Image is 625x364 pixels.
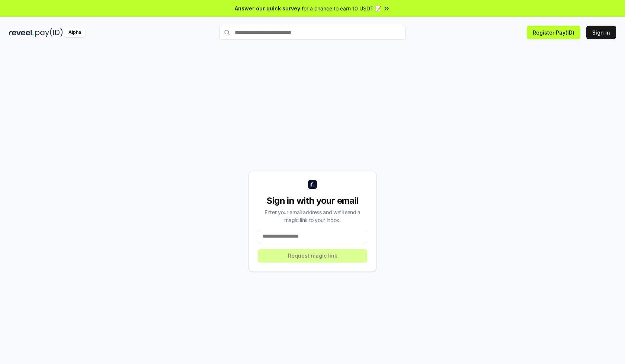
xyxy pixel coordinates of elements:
div: Sign in with your email [258,195,367,207]
span: Answer our quick survey [235,4,300,12]
button: Register Pay(ID) [527,26,580,39]
div: Alpha [64,28,85,37]
span: for a chance to earn 10 USDT 📝 [302,4,381,12]
img: pay_id [35,28,63,37]
img: reveel_dark [9,28,34,37]
div: Enter your email address and we’ll send a magic link to your inbox. [258,208,367,224]
img: logo_small [308,180,317,189]
button: Sign In [586,26,616,39]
